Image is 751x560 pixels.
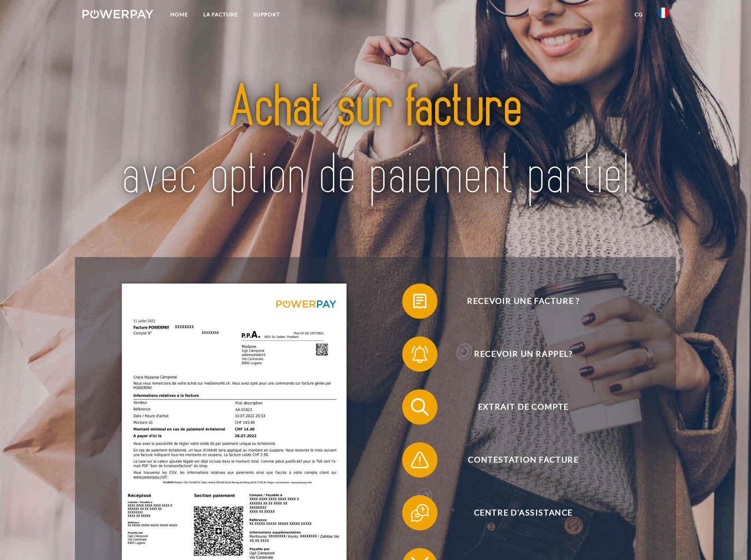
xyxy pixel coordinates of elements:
button: Centre d'assistance [402,495,631,530]
img: qb_help.svg [409,502,431,524]
button: Recevoir une facture ? [402,284,631,319]
img: qb_bill.svg [409,290,431,312]
a: Home [163,7,196,22]
span: Recevoir une facture ? [415,284,631,319]
img: logo-powerpay-white.svg [82,10,153,19]
img: qb_bell.svg [409,343,431,365]
button: Extrait de compte [402,389,631,425]
img: fr [658,7,669,18]
iframe: Bouton de lancement de la fenêtre de messagerie [716,525,744,553]
span: Extrait de compte [415,389,631,425]
span: Contestation Facture [415,442,631,478]
span: Centre d'assistance [415,495,631,530]
span: Recevoir un rappel? [415,336,631,372]
a: LA FACTURE [196,7,246,22]
img: title-powerpay_fr.svg [112,56,639,228]
img: qb_search.svg [409,396,431,418]
button: Recevoir un rappel? [402,336,631,372]
a: CG [627,7,650,22]
button: Contestation Facture [402,442,631,478]
a: Support [246,7,288,22]
img: qb_warning.svg [409,449,431,471]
